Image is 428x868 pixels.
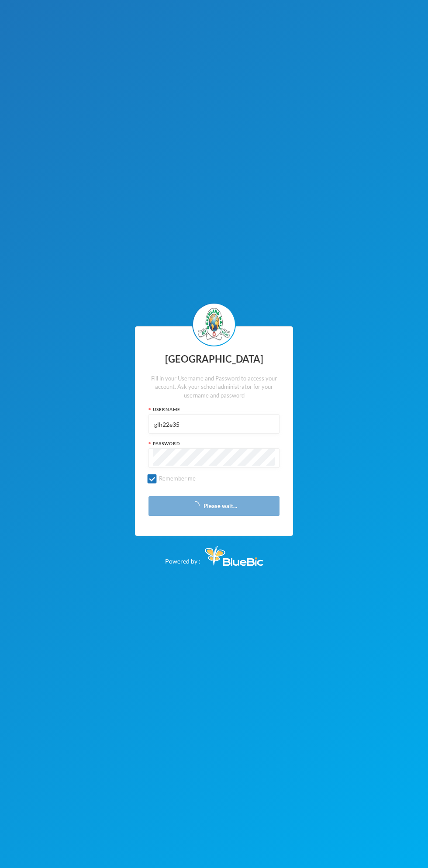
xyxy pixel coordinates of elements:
[148,374,280,400] div: Fill in your Username and Password to access your account. Ask your school administrator for your...
[191,501,200,510] i: icon: loading
[148,496,280,516] button: Please wait...
[148,440,280,447] div: Password
[148,351,280,368] div: [GEOGRAPHIC_DATA]
[155,475,199,482] span: Remember me
[205,546,263,566] img: Bluebic
[148,406,280,413] div: Username
[165,542,263,566] div: Powered by :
